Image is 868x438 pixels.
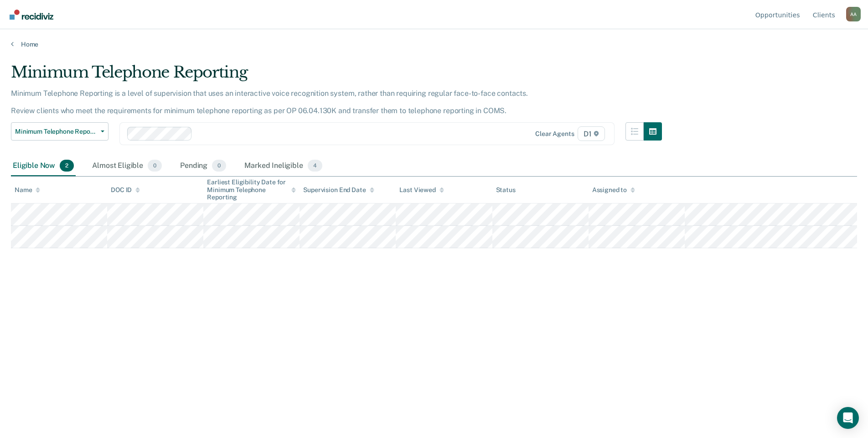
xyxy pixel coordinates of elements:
[90,156,164,176] div: Almost Eligible0
[15,128,97,136] span: Minimum Telephone Reporting
[11,89,528,115] p: Minimum Telephone Reporting is a level of supervision that uses an interactive voice recognition ...
[60,160,74,172] span: 2
[10,10,53,20] img: Recidiviz
[11,156,76,176] div: Eligible Now2
[578,126,605,141] span: D1
[15,186,40,194] div: Name
[111,186,140,194] div: DOC ID
[846,7,861,21] button: Profile dropdown button
[212,160,226,172] span: 0
[303,186,374,194] div: Supervision End Date
[399,186,444,194] div: Last Viewed
[207,178,296,201] div: Earliest Eligibility Date for Minimum Telephone Reporting
[592,186,635,194] div: Assigned to
[496,186,516,194] div: Status
[178,156,228,176] div: Pending0
[535,130,574,138] div: Clear agents
[243,156,324,176] div: Marked Ineligible4
[11,122,108,141] button: Minimum Telephone Reporting
[308,160,322,172] span: 4
[148,160,162,172] span: 0
[11,63,662,89] div: Minimum Telephone Reporting
[837,407,859,429] div: Open Intercom Messenger
[846,7,861,21] div: A A
[11,40,857,48] a: Home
